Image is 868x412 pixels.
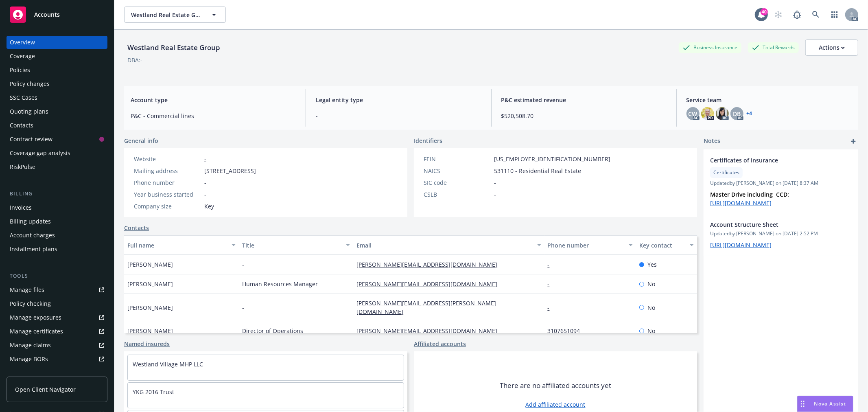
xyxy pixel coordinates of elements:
[204,178,206,187] span: -
[808,7,824,23] a: Search
[127,56,142,64] div: DBA: -
[133,360,203,368] a: Westland Village MHP LLC
[710,180,852,187] span: Updated by [PERSON_NAME] on [DATE] 8:37 AM
[679,42,741,53] div: Business Insurance
[797,396,853,412] button: Nova Assist
[316,112,481,120] span: -
[7,50,107,63] a: Coverage
[10,50,35,63] div: Coverage
[10,366,72,379] div: Summary of insurance
[424,167,491,175] div: NAICS
[134,190,201,199] div: Year business started
[424,190,491,199] div: CSLB
[10,325,63,338] div: Manage certificates
[10,105,48,118] div: Quoting plans
[127,327,173,335] span: [PERSON_NAME]
[494,178,496,187] span: -
[10,201,32,214] div: Invoices
[127,260,173,269] span: [PERSON_NAME]
[242,260,244,269] span: -
[7,353,107,366] a: Manage BORs
[414,340,466,348] a: Affiliated accounts
[710,156,831,164] span: Certificates of Insurance
[548,241,624,250] div: Phone number
[494,155,610,163] span: [US_EMPLOYER_IDENTIFICATION_NUMBER]
[204,167,256,175] span: [STREET_ADDRESS]
[10,160,35,173] div: RiskPulse
[826,7,843,23] a: Switch app
[747,111,752,116] a: +4
[704,136,720,146] span: Notes
[242,303,244,312] span: -
[7,297,107,310] a: Policy checking
[544,235,636,255] button: Phone number
[414,136,442,145] span: Identifiers
[494,167,581,175] span: 531110 - Residential Real Estate
[704,149,858,214] div: Certificates of InsuranceCertificatesUpdatedby [PERSON_NAME] on [DATE] 8:37 AMMaster Drive includ...
[7,366,107,379] a: Summary of insurance
[761,8,768,15] div: 40
[7,215,107,228] a: Billing updates
[10,283,44,296] div: Manage files
[10,147,70,160] div: Coverage gap analysis
[204,155,206,163] a: -
[494,190,496,199] span: -
[548,304,556,311] a: -
[7,133,107,146] a: Contract review
[204,202,214,210] span: Key
[239,235,354,255] button: Title
[713,169,739,176] span: Certificates
[501,112,667,120] span: $520,508.70
[501,96,667,104] span: P&C estimated revenue
[526,400,586,409] a: Add affiliated account
[124,7,226,23] button: Westland Real Estate Group
[134,202,201,210] div: Company size
[7,105,107,118] a: Quoting plans
[133,388,174,396] a: YKG 2016 Trust
[647,260,657,269] span: Yes
[10,36,35,49] div: Overview
[7,311,107,324] a: Manage exposures
[10,339,51,352] div: Manage claims
[7,243,107,256] a: Installment plans
[7,201,107,214] a: Invoices
[356,241,532,250] div: Email
[134,167,201,175] div: Mailing address
[500,381,611,390] span: There are no affiliated accounts yet
[7,64,107,77] a: Policies
[7,272,107,280] div: Tools
[7,339,107,352] a: Manage claims
[710,199,772,207] a: [URL][DOMAIN_NAME]
[7,229,107,242] a: Account charges
[10,215,51,228] div: Billing updates
[701,107,714,120] img: photo
[636,235,697,255] button: Key contact
[710,220,831,229] span: Account Structure Sheet
[424,178,491,187] div: SIC code
[124,235,239,255] button: Full name
[647,280,655,288] span: No
[124,136,158,145] span: General info
[124,340,170,348] a: Named insureds
[7,325,107,338] a: Manage certificates
[7,190,107,198] div: Billing
[7,3,107,26] a: Accounts
[134,155,201,163] div: Website
[127,303,173,312] span: [PERSON_NAME]
[819,40,845,55] div: Actions
[242,280,318,288] span: Human Resources Manager
[131,96,296,104] span: Account type
[748,42,799,53] div: Total Rewards
[716,107,729,120] img: photo
[353,235,544,255] button: Email
[10,64,30,77] div: Policies
[7,160,107,173] a: RiskPulse
[770,7,787,23] a: Start snowing
[10,119,33,132] div: Contacts
[848,136,858,146] a: add
[647,327,655,335] span: No
[131,11,201,19] span: Westland Real Estate Group
[710,191,789,198] strong: Master Drive including CCD:
[10,311,61,324] div: Manage exposures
